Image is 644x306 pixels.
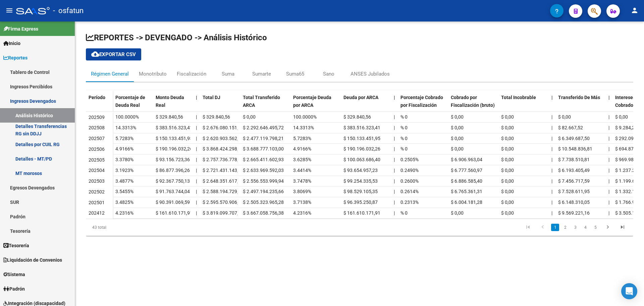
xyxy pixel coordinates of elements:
span: | [608,200,609,205]
span: $ 2.588.194.729,06 [203,189,244,194]
span: Firma Express [3,25,38,33]
span: $ 2.556.553.999,94 [243,178,284,184]
span: 0.2313% [400,200,419,205]
span: 202502 [89,189,105,194]
span: $ 93.654.957,23 [343,168,378,173]
span: $ 329.840,56 [203,114,230,120]
span: $ 190.196.032,26 [156,146,193,151]
span: $ 91.763.744,04 [156,189,190,194]
span: | [196,95,197,100]
span: | [196,136,197,141]
span: 5.7283% [293,136,311,141]
span: 14.3313% [293,125,314,130]
span: | [196,168,197,173]
span: | [394,178,395,184]
datatable-header-cell: Total Incobrable [498,90,549,119]
datatable-header-cell: Porcentaje Deuda por ARCA [290,90,341,119]
span: | [551,210,552,216]
span: $ 9.284,24 [615,125,637,130]
span: | [551,136,552,141]
span: | [608,136,609,141]
span: $ 9.569.221,16 [558,210,590,216]
span: 3.4825% [115,200,133,205]
span: 202506 [89,146,105,152]
span: Total Incobrable [501,95,536,100]
span: | [608,114,609,120]
div: Suma [222,70,234,78]
span: $ 383.516.323,41 [343,125,380,130]
span: Período [89,95,105,100]
span: $ 2.595.570.906,10 [203,200,244,205]
span: Porcentaje Cobrado por Fiscalización [400,95,443,108]
span: $ 292.096,15 [615,136,643,141]
span: 202412 [89,210,105,216]
span: | [394,114,395,120]
span: $ 2.757.736.778,52 [203,157,244,162]
span: | [551,178,552,184]
div: Régimen General [91,70,129,78]
span: $ 2.292.646.495,72 [243,125,284,130]
span: $ 93.156.723,36 [156,157,190,162]
mat-icon: cloud_download [91,50,99,58]
span: $ 0,00 [501,168,514,173]
span: | [196,114,197,120]
span: $ 190.196.032,26 [343,146,380,151]
span: $ 2.620.903.562,66 [203,136,244,141]
span: $ 2.676.080.151,61 [203,125,244,130]
span: $ 694.872,94 [615,146,643,151]
div: Monotributo [139,70,167,78]
a: 1 [551,224,559,231]
li: page 1 [550,222,560,233]
span: 3.7478% [293,178,311,184]
span: 4.9166% [115,146,133,151]
span: $ 6.193.405,49 [558,168,590,173]
span: | [551,95,553,100]
span: 5.7283% [115,136,133,141]
span: | [608,146,609,151]
a: go to last page [616,224,629,231]
span: $ 383.516.323,41 [156,125,193,130]
span: 202509 [89,115,105,120]
div: Open Intercom Messenger [621,283,637,299]
span: | [551,125,552,130]
datatable-header-cell: Porcentaje de Deuda Real [113,90,153,119]
span: $ 99.254.335,53 [343,178,378,184]
span: $ 2.721.431.143,77 [203,168,244,173]
span: 202508 [89,125,105,130]
datatable-header-cell: Deuda por ARCA [341,90,391,119]
h1: REPORTES -> DEVENGADO -> Análisis Histórico [86,32,633,43]
li: page 4 [580,222,590,233]
span: Monto Deuda Real [156,95,184,108]
span: $ 7.456.717,59 [558,178,590,184]
span: | [196,189,197,194]
span: % 0 [400,125,408,130]
span: $ 150.133.451,95 [343,136,380,141]
span: $ 6.906.963,04 [451,157,482,162]
span: $ 92.367.750,13 [156,178,190,184]
span: 0.2600% [400,178,419,184]
div: Suma65 [286,70,304,78]
span: $ 0,00 [558,114,571,120]
span: $ 0,00 [615,114,628,120]
span: $ 2.648.351.617,88 [203,178,244,184]
span: | [608,189,609,194]
datatable-header-cell: Cobrado por Fiscalización (bruto) [448,90,498,119]
span: 3.8069% [293,189,311,194]
span: 3.6285% [293,157,311,162]
div: ANSES Jubilados [351,70,390,78]
span: $ 2.633.969.592,03 [243,168,284,173]
span: 3.7138% [293,200,311,205]
span: $ 0,00 [451,125,464,130]
datatable-header-cell: Total DJ [200,90,240,119]
span: $ 3.667.058.756,38 [243,210,284,216]
span: | [551,200,552,205]
span: $ 161.610.171,91 [343,210,380,216]
span: Inicio [3,40,20,47]
span: $ 0,00 [501,189,514,194]
div: Sano [323,70,334,78]
span: $ 161.610.171,91 [156,210,193,216]
mat-icon: menu [5,6,13,14]
datatable-header-cell: Porcentaje Cobrado por Fiscalización [398,90,448,119]
span: Liquidación de Convenios [3,256,62,264]
span: $ 6.148.310,05 [558,200,590,205]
